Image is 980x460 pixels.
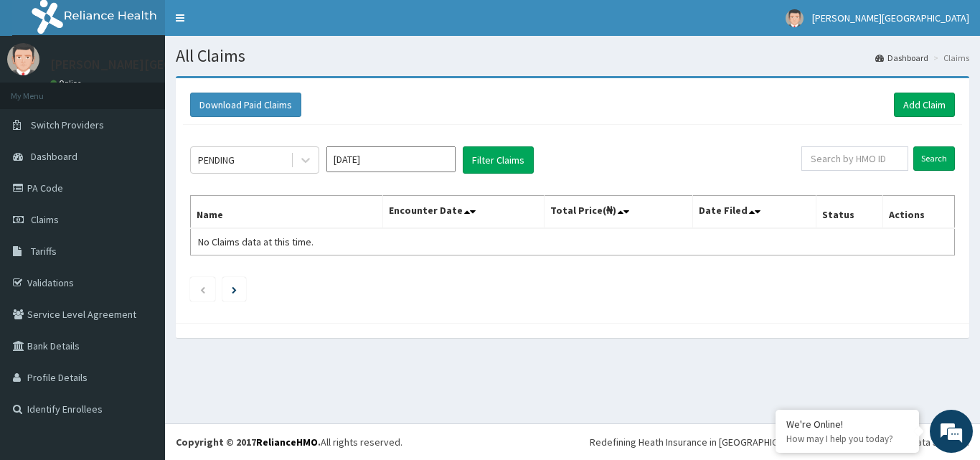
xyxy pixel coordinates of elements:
button: Download Paid Claims [190,93,301,117]
div: We're Online! [786,418,908,431]
a: Previous page [199,283,206,296]
input: Search [913,146,955,171]
li: Claims [930,52,969,64]
span: Switch Providers [31,118,104,131]
span: [PERSON_NAME][GEOGRAPHIC_DATA] [812,11,969,24]
h1: All Claims [176,47,969,65]
a: RelianceHMO [256,436,318,449]
div: Redefining Heath Insurance in [GEOGRAPHIC_DATA] using Telemedicine and Data Science! [590,435,969,449]
span: Dashboard [31,150,77,163]
th: Encounter Date [383,196,544,229]
strong: Copyright © 2017 . [176,436,321,449]
th: Total Price(₦) [544,196,693,229]
th: Name [191,196,383,229]
img: User Image [7,43,39,75]
span: Tariffs [31,245,57,258]
span: No Claims data at this time. [198,235,314,248]
th: Actions [882,196,954,229]
p: How may I help you today? [786,433,908,445]
a: Dashboard [875,52,928,64]
footer: All rights reserved. [165,423,980,460]
a: Next page [232,283,237,296]
p: [PERSON_NAME][GEOGRAPHIC_DATA] [50,58,263,71]
div: PENDING [198,153,235,167]
span: Claims [31,213,59,226]
img: User Image [786,9,804,27]
a: Online [50,78,85,88]
input: Search by HMO ID [801,146,908,171]
a: Add Claim [894,93,955,117]
th: Status [816,196,883,229]
th: Date Filed [693,196,816,229]
button: Filter Claims [463,146,534,174]
input: Select Month and Year [326,146,456,172]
